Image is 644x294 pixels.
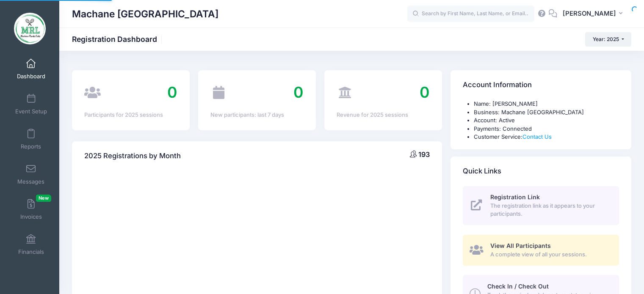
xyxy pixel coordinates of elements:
span: The registration link as it appears to your participants. [490,202,609,218]
span: 0 [420,83,430,102]
a: Reports [11,124,51,154]
h4: Account Information [463,73,532,97]
span: View All Participants [490,242,551,249]
a: Financials [11,230,51,259]
li: Account: Active [474,116,619,125]
img: Machane Racket Lake [14,13,46,44]
a: Dashboard [11,54,51,84]
span: Reports [21,143,41,150]
a: InvoicesNew [11,195,51,224]
a: Messages [11,159,51,189]
h1: Machane [GEOGRAPHIC_DATA] [72,4,218,24]
h4: Quick Links [463,159,501,183]
a: View All Participants A complete view of all your sessions. [463,235,619,266]
span: Invoices [20,213,42,220]
div: New participants: last 7 days [210,111,304,119]
h4: 2025 Registrations by Month [84,144,181,168]
span: Dashboard [17,73,45,80]
input: Search by First Name, Last Name, or Email... [407,5,534,22]
span: [PERSON_NAME] [563,9,616,18]
button: [PERSON_NAME] [557,4,631,24]
button: Year: 2025 [585,32,631,47]
li: Name: [PERSON_NAME] [474,100,619,108]
span: Check In / Check Out [487,283,549,290]
a: Contact Us [522,133,552,140]
span: Registration Link [490,193,540,201]
span: Year: 2025 [593,36,619,42]
div: Participants for 2025 sessions [84,111,177,119]
li: Business: Machane [GEOGRAPHIC_DATA] [474,108,619,117]
div: Revenue for 2025 sessions [337,111,430,119]
h1: Registration Dashboard [72,35,164,44]
span: Financials [18,248,44,256]
span: A complete view of all your sessions. [490,250,609,259]
a: Event Setup [11,89,51,119]
span: New [36,195,51,202]
a: Registration Link The registration link as it appears to your participants. [463,186,619,225]
li: Payments: Connected [474,125,619,133]
span: 0 [293,83,304,102]
span: Event Setup [15,108,47,115]
span: Messages [17,178,44,185]
span: 193 [418,150,430,159]
span: 0 [167,83,177,102]
li: Customer Service: [474,133,619,141]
